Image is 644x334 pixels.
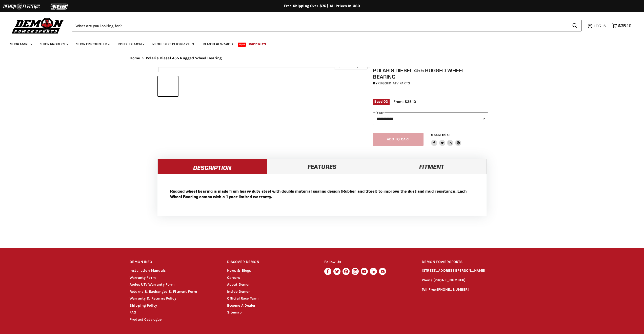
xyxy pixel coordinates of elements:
img: TGB Logo 2 [41,2,78,11]
form: Product [72,20,581,31]
a: $35.10 [610,22,634,29]
aside: Share this: [431,133,461,146]
a: Request Custom Axles [149,39,198,49]
a: Product Catalogue [130,317,162,322]
ul: Main menu [6,37,630,49]
a: FAQ [130,310,136,314]
span: Share this: [431,133,449,137]
input: Search [72,20,568,31]
a: Rugged ATV Parts [377,81,410,85]
select: year [373,113,488,125]
a: Warranty Form [130,275,156,280]
span: Save % [373,99,390,104]
a: Description [157,159,267,174]
a: About Demon [227,282,251,287]
a: Shipping Policy [130,303,157,308]
p: Phone: [422,277,514,283]
p: Toll Free: [422,287,514,293]
p: Rugged wheel bearing is made from heavy duty steel with double material sealing design (Rubber an... [170,188,474,199]
div: by [373,81,488,86]
a: Become A Dealer [227,303,255,308]
span: 10 [382,100,386,103]
a: Home [130,56,140,60]
h2: DEMON INFO [130,256,217,268]
span: Polaris Diesel 455 Rugged Wheel Bearing [146,56,222,60]
nav: Breadcrumbs [119,56,525,60]
a: Inside Demon [114,39,148,49]
a: Sitemap [227,310,242,314]
a: Log in [591,24,610,28]
a: Aodes UTV Warranty Form [130,282,174,287]
a: Installation Manuals [130,268,166,273]
a: Features [267,159,377,174]
span: Click to expand [337,64,365,68]
h2: DISCOVER DEMON [227,256,315,268]
img: Demon Electric Logo 2 [3,2,41,11]
span: New! [238,43,246,47]
a: [PHONE_NUMBER] [437,287,469,292]
a: Shop Discounted [72,39,113,49]
a: Race Kits [245,39,270,49]
button: Polaris Diesel 455 Rugged Wheel Bearing thumbnail [158,76,178,96]
button: Search [568,20,581,31]
h2: DEMON POWERSPORTS [422,256,514,268]
p: [STREET_ADDRESS][PERSON_NAME] [422,268,514,274]
a: [PHONE_NUMBER] [433,278,466,282]
span: From: $35.10 [393,99,416,104]
a: Official Race Team [227,296,259,301]
span: $35.10 [618,23,631,28]
h1: Polaris Diesel 455 Rugged Wheel Bearing [373,67,488,80]
a: Shop Product [36,39,71,49]
h2: Follow Us [324,256,412,268]
a: Careers [227,275,240,280]
div: Free Shipping Over $75 | All Prices In USD [119,4,525,8]
a: Returns & Exchanges & Fitment Form [130,289,197,294]
a: News & Blogs [227,268,251,273]
a: Demon Rewards [199,39,237,49]
a: Shop Make [6,39,35,49]
img: Demon Powersports [10,16,66,34]
span: Log in [594,23,607,28]
a: Fitment [377,159,487,174]
a: Inside Demon [227,289,251,294]
a: Warranty & Returns Policy [130,296,176,301]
